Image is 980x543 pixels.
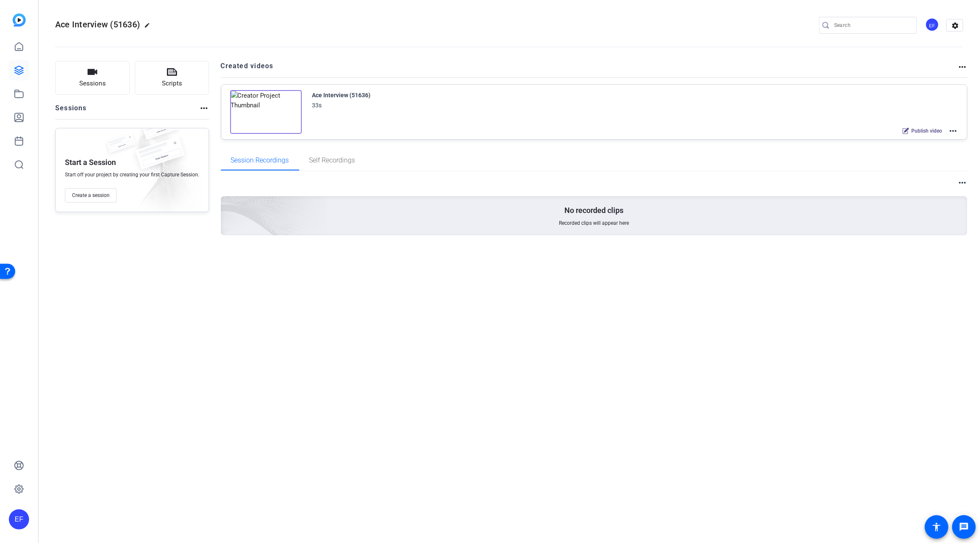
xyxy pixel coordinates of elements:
[135,61,209,95] button: Scripts
[925,18,939,32] div: EF
[55,103,87,119] h2: Sessions
[55,61,130,95] button: Sessions
[79,79,106,88] span: Sessions
[137,116,183,146] img: fake-session.png
[230,90,302,134] img: Creator Project Thumbnail
[13,13,26,27] img: blue-gradient.svg
[9,509,29,530] div: EF
[947,19,964,32] mat-icon: settings
[925,18,940,32] ngx-avatar: Erin Flaherty
[65,188,117,202] button: Create a session
[65,171,199,178] span: Start off your project by creating your first Capture Session.
[123,126,204,216] img: embarkstudio-empty-session.png
[231,157,289,164] span: Session Recordings
[559,220,629,226] span: Recorded clips will appear here
[72,192,110,199] span: Create a session
[957,178,967,188] mat-icon: more_horiz
[312,90,371,100] div: Ace Interview (51636)
[65,157,116,168] p: Start a Session
[55,19,140,29] span: Ace Interview (51636)
[128,137,191,178] img: fake-session.png
[932,522,942,532] mat-icon: accessibility
[959,522,969,532] mat-icon: message
[309,157,355,164] span: Self Recordings
[126,113,328,296] img: embarkstudio-empty-session.png
[144,22,154,32] mat-icon: edit
[834,20,910,30] input: Search
[911,128,942,134] span: Publish video
[948,126,958,136] mat-icon: more_horiz
[102,133,140,158] img: fake-session.png
[957,62,967,72] mat-icon: more_horiz
[564,205,623,216] p: No recorded clips
[221,61,958,77] h2: Created videos
[162,79,182,88] span: Scripts
[199,103,209,113] mat-icon: more_horiz
[312,100,322,110] div: 33s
